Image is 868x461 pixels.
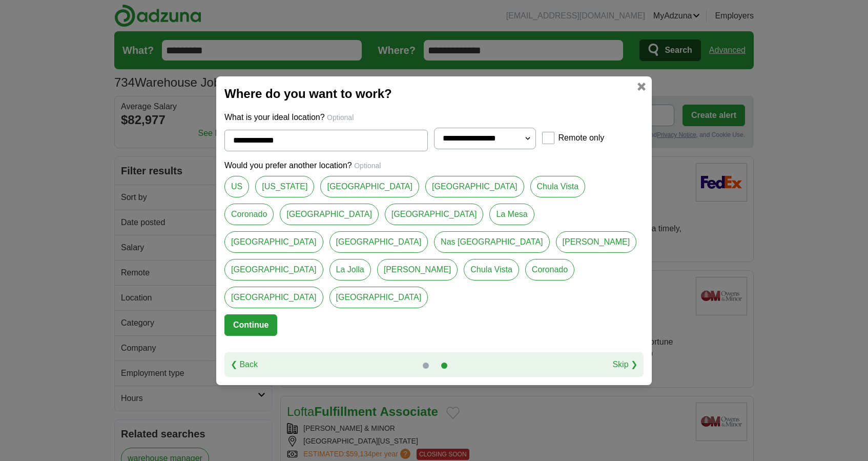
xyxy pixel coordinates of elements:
[224,204,274,225] a: Coronado
[224,111,644,124] p: What is your ideal location?
[354,162,381,170] span: Optional
[377,259,458,280] a: [PERSON_NAME]
[224,85,644,103] h2: Where do you want to work?
[255,176,314,197] a: [US_STATE]
[329,287,428,308] a: [GEOGRAPHIC_DATA]
[280,204,379,225] a: [GEOGRAPHIC_DATA]
[327,113,354,122] span: Optional
[224,287,323,308] a: [GEOGRAPHIC_DATA]
[612,358,637,371] a: Skip ❯
[489,204,534,225] a: La Mesa
[425,176,524,197] a: [GEOGRAPHIC_DATA]
[224,314,277,336] button: Continue
[224,176,249,197] a: US
[224,159,644,172] p: Would you prefer another location?
[434,231,549,253] a: Nas [GEOGRAPHIC_DATA]
[530,176,586,197] a: Chula Vista
[231,358,258,371] a: ❮ Back
[224,231,323,253] a: [GEOGRAPHIC_DATA]
[464,259,519,280] a: Chula Vista
[329,231,428,253] a: [GEOGRAPHIC_DATA]
[385,204,484,225] a: [GEOGRAPHIC_DATA]
[556,231,637,253] a: [PERSON_NAME]
[224,259,323,280] a: [GEOGRAPHIC_DATA]
[525,259,574,280] a: Coronado
[320,176,419,197] a: [GEOGRAPHIC_DATA]
[559,132,605,144] label: Remote only
[329,259,371,280] a: La Jolla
